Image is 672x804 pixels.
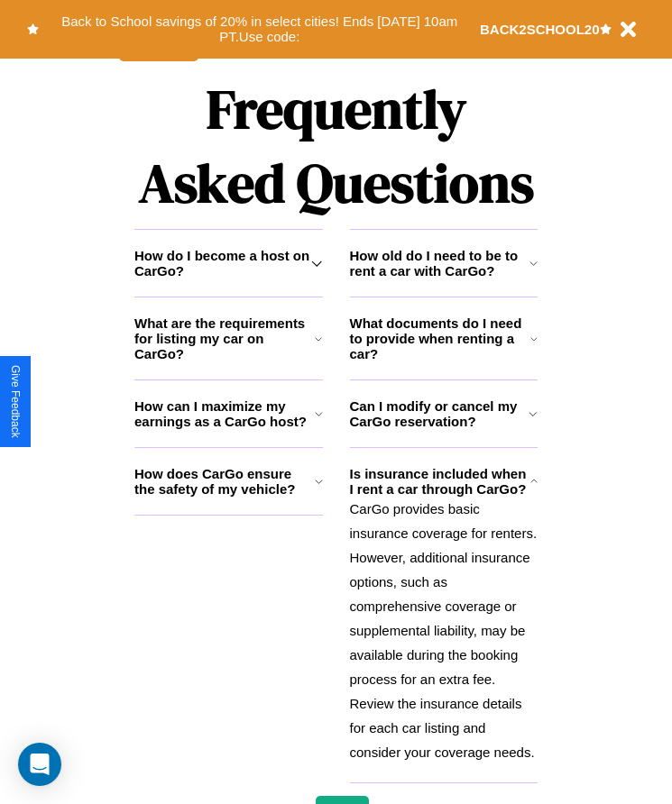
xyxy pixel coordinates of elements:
div: Give Feedback [9,365,22,438]
h1: Frequently Asked Questions [134,63,538,229]
b: BACK2SCHOOL20 [480,22,600,37]
h3: How old do I need to be to rent a car with CarGo? [350,248,529,279]
button: Back to School savings of 20% in select cities! Ends [DATE] 10am PT.Use code: [39,9,480,50]
p: CarGo provides basic insurance coverage for renters. However, additional insurance options, such ... [350,497,539,764]
h3: Is insurance included when I rent a car through CarGo? [350,466,530,497]
h3: What documents do I need to provide when renting a car? [350,315,531,361]
h3: Can I modify or cancel my CarGo reservation? [350,398,529,429]
h3: How do I become a host on CarGo? [134,248,311,279]
h3: What are the requirements for listing my car on CarGo? [134,315,315,361]
h3: How does CarGo ensure the safety of my vehicle? [134,466,315,497]
div: Open Intercom Messenger [18,743,61,786]
h3: How can I maximize my earnings as a CarGo host? [134,398,315,429]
